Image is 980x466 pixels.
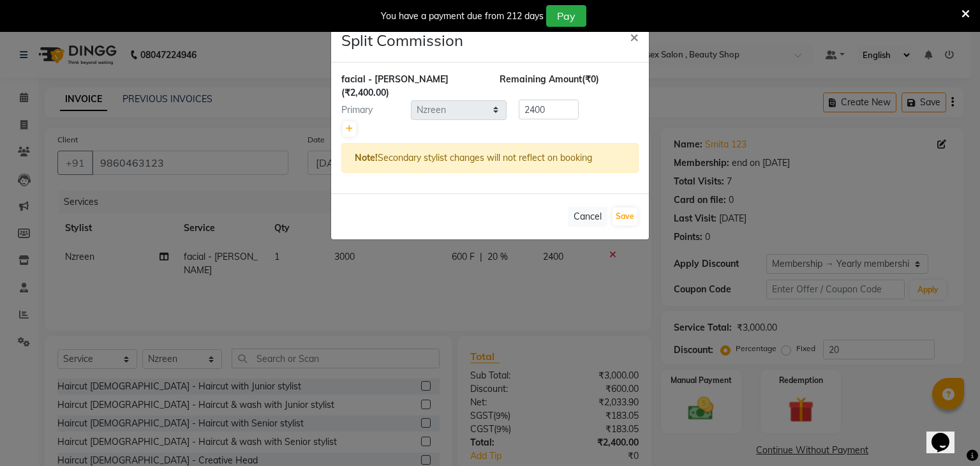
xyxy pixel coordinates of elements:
div: Secondary stylist changes will not reflect on booking [341,143,639,173]
span: × [630,27,639,46]
div: Primary [332,103,411,117]
div: You have a payment due from 212 days [381,10,544,23]
button: Cancel [568,207,607,227]
span: facial - [PERSON_NAME] [341,73,449,85]
strong: Note! [355,152,378,163]
h4: Split Commission [341,29,463,52]
iframe: chat widget [926,415,967,453]
button: Close [620,19,649,54]
span: (₹0) [582,73,599,85]
span: Remaining Amount [500,73,582,85]
button: Save [612,207,637,225]
button: Pay [546,5,586,27]
span: (₹2,400.00) [341,87,389,98]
